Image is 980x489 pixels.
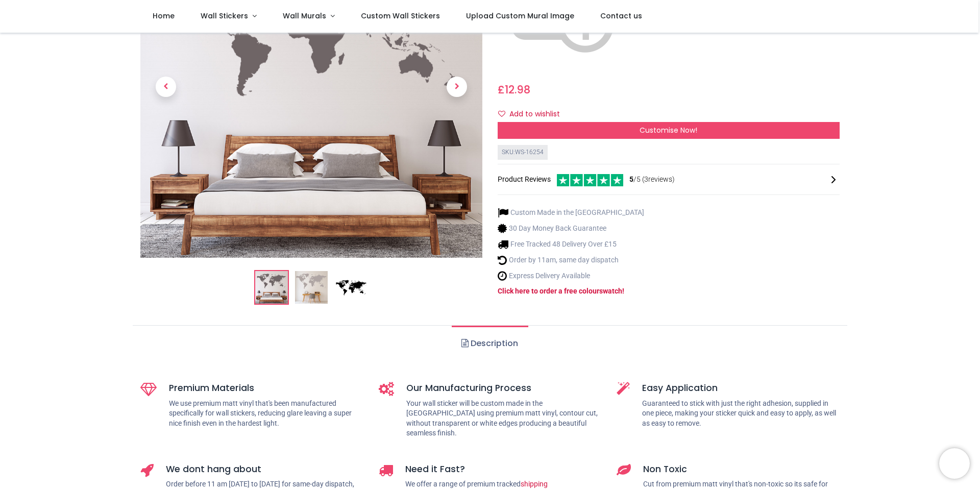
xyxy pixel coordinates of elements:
[498,223,644,234] li: 30 Day Money Back Guarantee
[643,463,840,476] h5: Non Toxic
[640,125,697,135] span: Customise Now!
[466,11,574,21] span: Upload Custom Mural Image
[498,287,599,295] a: Click here to order a free colour
[452,326,528,361] a: Description
[498,207,644,218] li: Custom Made in the [GEOGRAPHIC_DATA]
[153,11,175,21] span: Home
[406,399,602,438] p: Your wall sticker will be custom made in the [GEOGRAPHIC_DATA] using premium matt vinyl, contour ...
[498,82,530,97] span: £
[169,399,363,429] p: We use premium matt vinyl that's been manufactured specifically for wall stickers, reducing glare...
[629,175,675,185] span: /5 ( 3 reviews)
[498,239,644,250] li: Free Tracked 48 Delivery Over £15
[498,145,548,160] div: SKU: WS-16254
[642,399,840,429] p: Guaranteed to stick with just the right adhesion, supplied in one piece, making your sticker quic...
[255,271,288,304] img: World Map Educational Wall Sticker
[498,106,569,123] button: Add to wishlistAdd to wishlist
[166,463,363,476] h5: We dont hang about
[629,175,633,183] span: 5
[642,382,840,395] h5: Easy Application
[599,287,622,295] a: swatch
[169,382,363,395] h5: Premium Materials
[498,110,505,117] i: Add to wishlist
[335,271,367,304] img: WS-16254-03
[295,271,328,304] img: WS-16254-02
[939,448,970,479] iframe: Brevo live chat
[498,271,644,281] li: Express Delivery Available
[622,287,624,295] a: !
[498,255,644,265] li: Order by 11am, same day dispatch
[201,11,248,21] span: Wall Stickers
[405,463,602,476] h5: Need it Fast?
[156,77,176,97] span: Previous
[361,11,440,21] span: Custom Wall Stickers
[505,82,530,97] span: 12.98
[498,173,840,186] div: Product Reviews
[447,77,467,97] span: Next
[600,11,642,21] span: Contact us
[406,382,602,395] h5: Our Manufacturing Process
[283,11,326,21] span: Wall Murals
